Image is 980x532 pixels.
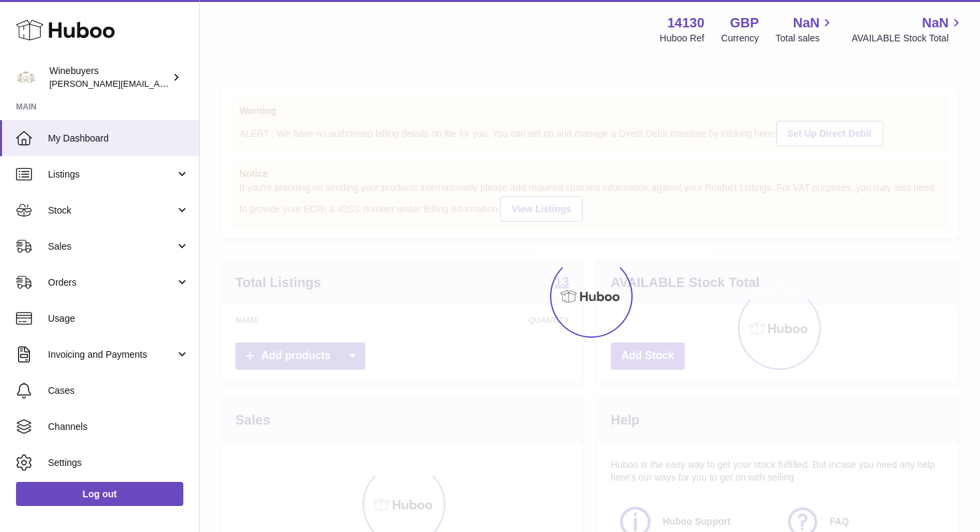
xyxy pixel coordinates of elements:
[48,384,189,397] span: Cases
[16,482,183,506] a: Log out
[48,276,175,289] span: Orders
[48,421,189,433] span: Channels
[775,14,835,45] a: NaN Total sales
[49,65,169,90] div: Winebuyers
[48,348,175,361] span: Invoicing and Payments
[48,240,175,253] span: Sales
[730,14,759,32] strong: GBP
[48,132,189,145] span: My Dashboard
[48,204,175,217] span: Stock
[667,14,705,32] strong: 14130
[793,14,819,32] span: NaN
[48,168,175,181] span: Listings
[16,67,36,87] img: peter@winebuyers.com
[851,32,964,45] span: AVAILABLE Stock Total
[775,32,835,45] span: Total sales
[48,457,189,469] span: Settings
[660,32,705,45] div: Huboo Ref
[48,312,189,325] span: Usage
[851,14,964,45] a: NaN AVAILABLE Stock Total
[922,14,949,32] span: NaN
[721,32,759,45] div: Currency
[49,78,267,89] span: [PERSON_NAME][EMAIL_ADDRESS][DOMAIN_NAME]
